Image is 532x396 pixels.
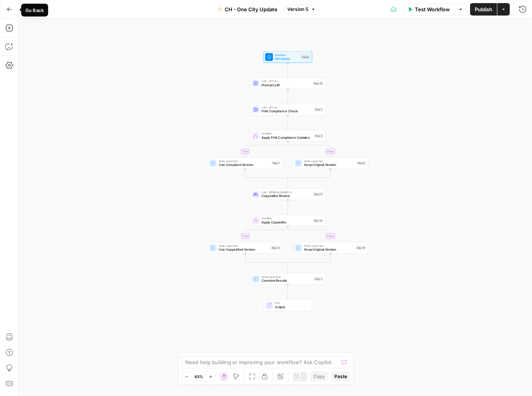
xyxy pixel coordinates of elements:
div: Write Liquid TextCombine ResultsStep 4 [250,273,326,285]
div: Step 15 [270,246,281,250]
div: Step 7 [272,161,281,165]
g: Edge from step_14 to step_15 [244,226,288,241]
span: Write Liquid Text [219,244,269,248]
span: FHA Compliance Check [262,109,312,114]
div: Step 13 [313,192,323,196]
g: Edge from step_16 to step_14-conditional-end [288,254,331,265]
g: Edge from step_4 to end [287,285,289,299]
div: EndOutput [250,300,326,311]
g: Edge from step_35 to step_5 [287,89,289,103]
g: Edge from step_6-conditional-end to step_13 [287,179,289,188]
g: Edge from step_13 to step_14 [287,200,289,215]
div: WorkflowSet InputsInputs [250,51,326,63]
span: Write Liquid Text [262,275,312,279]
div: Write Liquid TextUse Copyedited VersionStep 15 [207,242,283,254]
span: CH - One City Update [225,5,278,13]
span: Apply Copyedits [262,220,311,225]
div: ConditionApply CopyeditsStep 14 [250,215,326,227]
span: Write Liquid Text [219,159,269,163]
g: Edge from step_5 to step_6 [287,115,289,130]
div: Step 14 [313,218,323,223]
span: Workflow [275,53,299,57]
div: Step 8 [357,161,366,165]
div: Go Back [25,7,44,14]
span: Copy [313,373,325,380]
div: Inputs [301,55,310,59]
span: Output [275,305,308,310]
g: Edge from step_14 to step_16 [288,226,331,241]
div: LLM · GPT-4oFHA Compliance CheckStep 5 [250,104,326,115]
div: Step 16 [356,246,366,250]
span: LLM · [PERSON_NAME] 4 [262,190,311,194]
div: ConditionApply FHA Compliance UpdatesStep 6 [250,130,326,142]
button: Version 5 [284,4,319,14]
button: Paste [331,372,350,382]
span: LLM · GPT-4o [262,105,312,109]
g: Edge from step_15 to step_14-conditional-end [245,254,288,265]
div: Write Liquid TextKeep Original VersionStep 8 [293,157,368,169]
span: Publish [475,5,492,13]
div: Step 6 [314,134,323,138]
span: 63% [195,373,203,380]
span: Copyeditor Review [262,194,311,199]
span: Version 5 [288,6,309,13]
div: Step 5 [314,107,323,112]
g: Edge from step_7 to step_6-conditional-end [245,169,288,180]
span: Keep Original Version [304,247,354,252]
div: Step 35 [313,81,324,85]
span: Paste [334,373,347,380]
g: Edge from start to step_35 [287,63,289,77]
span: Apply FHA Compliance Updates [262,135,312,140]
span: Combine Results [262,278,312,283]
div: LLM · [PERSON_NAME] 4Copyeditor ReviewStep 13 [250,188,326,200]
g: Edge from step_14-conditional-end to step_4 [287,263,289,272]
div: Step 4 [314,277,323,281]
span: Test Workflow [415,5,450,13]
span: Prompt LLM [262,82,311,87]
span: Keep Original Version [304,162,355,167]
g: Edge from step_6 to step_7 [244,141,288,157]
span: Set Inputs [275,56,299,61]
span: End [275,301,308,305]
button: Test Workflow [403,3,455,16]
span: Use Copyedited Version [219,247,269,252]
span: LLM · GPT-4o [262,79,311,83]
span: Write Liquid Text [304,159,355,163]
button: Publish [470,3,497,16]
span: Condition [262,132,312,136]
div: Write Liquid TextUse Compliant VersionStep 7 [207,157,283,169]
span: Use Compliant Version [219,162,269,167]
span: Condition [262,216,311,220]
div: LLM · GPT-4oPrompt LLMStep 35 [250,77,326,89]
button: Copy [310,372,328,382]
g: Edge from step_6 to step_8 [288,141,331,157]
g: Edge from step_8 to step_6-conditional-end [288,169,331,180]
button: CH - One City Update [213,3,283,16]
span: Write Liquid Text [304,244,354,248]
div: Write Liquid TextKeep Original VersionStep 16 [293,242,368,254]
